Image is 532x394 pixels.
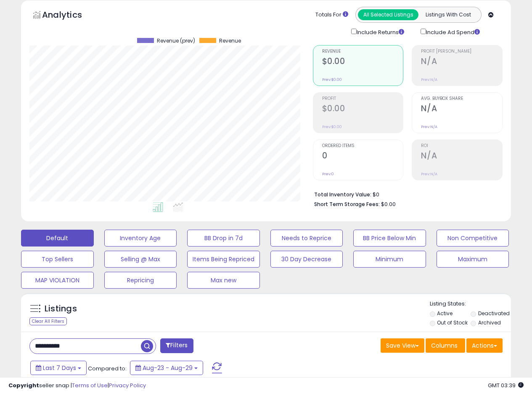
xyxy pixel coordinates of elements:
span: Avg. Buybox Share [421,96,502,101]
small: Prev: 0 [322,172,334,177]
span: Ordered Items [322,144,403,148]
button: Items Being Repriced [187,251,260,268]
label: Out of Stock [437,319,468,326]
h2: $0.00 [322,104,403,115]
h5: Analytics [42,9,98,23]
button: Selling @ Max [104,251,177,268]
small: Prev: N/A [421,172,437,177]
button: Inventory Age [104,230,177,247]
small: Prev: N/A [421,124,437,129]
span: Profit [322,96,403,101]
h2: 0 [322,151,403,162]
span: ROI [421,144,502,148]
span: Columns [431,341,458,350]
div: Clear All Filters [29,317,67,325]
h2: N/A [421,104,502,115]
p: Listing States: [430,300,511,308]
button: Actions [466,338,503,353]
button: Maximum [437,251,509,268]
span: Revenue (prev) [157,38,195,44]
li: $0 [314,189,496,199]
div: Totals For [315,11,348,19]
button: Columns [426,338,465,353]
label: Active [437,310,453,317]
button: Repricing [104,272,177,289]
button: Non Competitive [437,230,509,247]
button: Max new [187,272,260,289]
h2: $0.00 [322,56,403,68]
button: Aug-23 - Aug-29 [130,361,203,375]
button: Last 7 Days [30,361,87,375]
b: Total Inventory Value: [314,191,371,198]
div: seller snap | | [8,382,146,390]
label: Deactivated [478,310,510,317]
div: Include Ad Spend [414,27,493,37]
a: Terms of Use [72,381,108,389]
button: Listings With Cost [418,9,479,20]
h2: N/A [421,56,502,68]
button: Needs to Reprice [270,230,343,247]
button: All Selected Listings [358,9,418,20]
span: $0.00 [381,200,396,208]
span: Compared to: [88,365,127,373]
div: Include Returns [345,27,414,37]
button: BB Price Below Min [353,230,426,247]
strong: Copyright [8,381,39,389]
button: Top Sellers [21,251,94,268]
button: Default [21,230,94,247]
button: BB Drop in 7d [187,230,260,247]
button: MAP VIOLATION [21,272,94,289]
label: Archived [478,319,501,326]
small: Prev: $0.00 [322,77,342,82]
button: 30 Day Decrease [270,251,343,268]
span: Profit [PERSON_NAME] [421,49,502,54]
span: Last 7 Days [43,364,76,372]
small: Prev: N/A [421,77,437,82]
button: Minimum [353,251,426,268]
small: Prev: $0.00 [322,124,342,129]
h5: Listings [45,303,77,315]
span: 2025-09-6 03:39 GMT [488,381,524,389]
button: Filters [160,338,193,353]
span: Aug-23 - Aug-29 [143,364,193,372]
h2: N/A [421,151,502,162]
span: Revenue [322,49,403,54]
b: Short Term Storage Fees: [314,201,380,208]
span: Revenue [219,38,241,44]
a: Privacy Policy [109,381,146,389]
button: Save View [381,338,424,353]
